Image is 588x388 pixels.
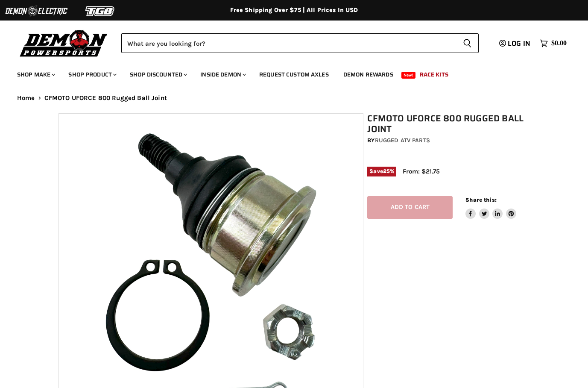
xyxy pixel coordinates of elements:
[121,33,479,53] form: Product
[413,66,455,83] a: Race Kits
[456,33,479,53] button: Search
[508,38,530,49] span: Log in
[367,167,396,176] span: Save %
[62,66,122,83] a: Shop Product
[465,196,516,219] aside: Share this:
[123,66,192,83] a: Shop Discounted
[68,3,132,19] img: TGB Logo 2
[11,62,565,83] ul: Main menu
[535,37,571,50] a: $0.00
[403,168,440,175] span: From: $21.75
[4,3,68,19] img: Demon Electric Logo 2
[44,94,167,102] span: CFMOTO UFORCE 800 Rugged Ball Joint
[367,136,533,145] div: by
[367,113,533,135] h1: CFMOTO UFORCE 800 Rugged Ball Joint
[121,33,456,53] input: Search
[551,39,567,47] span: $0.00
[375,137,430,144] a: Rugged ATV Parts
[253,66,335,83] a: Request Custom Axles
[337,66,400,83] a: Demon Rewards
[495,40,535,47] a: Log in
[17,94,35,102] a: Home
[383,168,390,174] span: 25
[11,66,60,83] a: Shop Make
[17,28,111,58] img: Demon Powersports
[194,66,251,83] a: Inside Demon
[401,72,416,79] span: New!
[465,197,496,203] span: Share this:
